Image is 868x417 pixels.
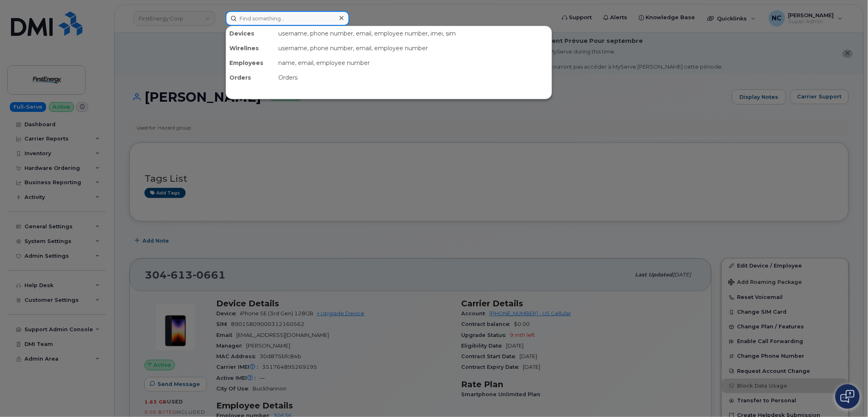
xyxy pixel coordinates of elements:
[226,56,275,70] div: Employees
[275,70,552,85] div: Orders
[275,26,552,41] div: username, phone number, email, employee number, imei, sim
[275,56,552,70] div: name, email, employee number
[226,70,275,85] div: Orders
[226,41,275,56] div: Wirelines
[226,26,275,41] div: Devices
[841,390,855,403] img: Open chat
[275,41,552,56] div: username, phone number, email, employee number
